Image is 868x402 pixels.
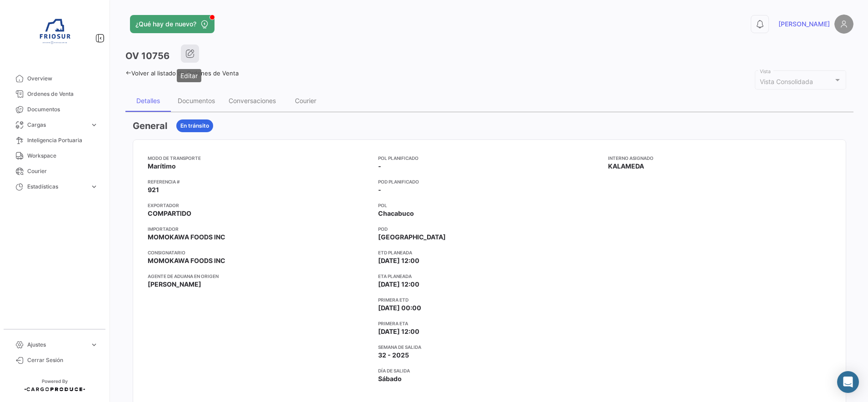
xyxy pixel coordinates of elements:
img: placeholder-user.png [834,15,853,34]
app-card-info-title: POL Planificado [378,154,601,162]
a: Inteligencia Portuaria [7,133,102,148]
span: COMPARTIDO [148,209,191,218]
app-card-info-title: POL [378,202,601,209]
a: Volver al listado de Ordenes de Venta [125,69,239,77]
app-card-info-title: Referencia # [148,178,371,185]
span: Courier [27,167,98,175]
span: Cargas [27,121,86,129]
span: Documentos [27,105,98,114]
span: 921 [148,185,159,194]
app-card-info-title: Exportador [148,202,371,209]
app-card-info-title: Primera ETA [378,320,601,327]
app-card-info-title: POD [378,225,601,233]
app-card-info-title: Día de Salida [378,367,601,374]
span: [PERSON_NAME] [148,280,201,289]
app-card-info-title: Consignatario [148,249,371,256]
span: Workspace [27,152,98,160]
div: Detalles [136,97,160,104]
span: [DATE] 12:00 [378,256,419,265]
app-card-info-title: Modo de Transporte [148,154,371,162]
a: Workspace [7,148,102,164]
span: ¿Qué hay de nuevo? [135,20,196,29]
span: [PERSON_NAME] [778,20,830,29]
div: Documentos [178,97,215,104]
div: Editar [177,69,201,82]
app-card-info-title: POD Planificado [378,178,601,185]
span: Overview [27,74,98,83]
img: 6ea6c92c-e42a-4aa8-800a-31a9cab4b7b0.jpg [32,11,77,56]
span: expand_more [90,121,98,129]
span: Ajustes [27,341,86,349]
app-card-info-title: Interno Asignado [608,154,831,162]
span: - [378,162,381,171]
app-card-info-title: Semana de Salida [378,343,601,351]
span: MOMOKAWA FOODS INC [148,233,225,242]
span: Marítimo [148,162,176,171]
span: [DATE] 12:00 [378,280,419,289]
app-card-info-title: Primera ETD [378,296,601,303]
a: Ordenes de Venta [7,86,102,102]
button: ¿Qué hay de nuevo? [130,15,215,33]
div: Abrir Intercom Messenger [837,371,859,393]
span: expand_more [90,341,98,349]
app-card-info-title: Importador [148,225,371,233]
mat-select-trigger: Vista Consolidada [760,78,813,85]
div: Courier [295,97,316,104]
span: Ordenes de Venta [27,90,98,98]
span: Sábado [378,374,402,383]
span: Inteligencia Portuaria [27,136,98,144]
app-card-info-title: ETD planeada [378,249,601,256]
span: MOMOKAWA FOODS INC [148,256,225,265]
span: Cerrar Sesión [27,356,98,364]
h3: General [133,119,167,132]
span: 32 - 2025 [378,351,409,360]
span: expand_more [90,183,98,191]
span: Estadísticas [27,183,86,191]
span: [DATE] 12:00 [378,327,419,336]
span: [GEOGRAPHIC_DATA] [378,233,446,242]
h3: OV 10756 [125,50,170,62]
a: Overview [7,71,102,86]
span: - [378,185,381,194]
a: Courier [7,164,102,179]
div: Conversaciones [229,97,276,104]
span: [DATE] 00:00 [378,303,421,313]
span: Chacabuco [378,209,414,218]
app-card-info-title: ETA planeada [378,273,601,280]
span: En tránsito [180,122,209,130]
a: Documentos [7,102,102,117]
span: KALAMEDA [608,162,644,171]
app-card-info-title: Agente de Aduana en Origen [148,273,371,280]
